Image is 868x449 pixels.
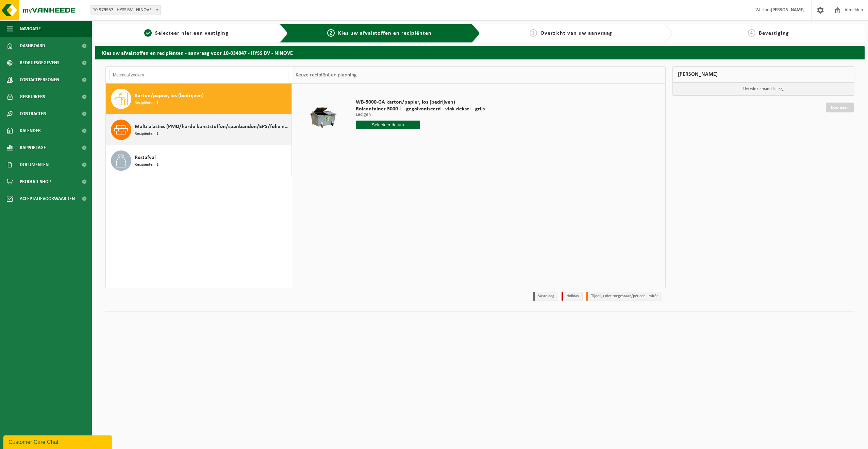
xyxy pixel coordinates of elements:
button: Restafval Recipiënten: 1 [106,145,292,176]
span: 1 [144,29,152,37]
span: Documenten [20,156,49,173]
span: Dashboard [20,37,45,54]
span: Acceptatievoorwaarden [20,190,75,207]
p: Ledigen [356,112,485,117]
span: WB-5000-GA karton/papier, los (bedrijven) [356,99,485,106]
span: Recipiënten: 1 [135,100,158,106]
p: Uw winkelmand is leeg [673,83,854,95]
strong: [PERSON_NAME] [771,7,805,13]
span: Rapportage [20,139,46,156]
span: Recipiënten: 1 [135,131,158,137]
button: Multi plastics (PMD/harde kunststoffen/spanbanden/EPS/folie naturel/folie gemengd) Recipiënten: 1 [106,114,292,145]
input: Selecteer datum [356,121,420,129]
iframe: chat widget [3,434,114,449]
h2: Kies uw afvalstoffen en recipiënten - aanvraag voor 10-834847 - HYSS BV - NINOVE [95,46,865,59]
span: Restafval [135,154,156,162]
span: Bedrijfsgegevens [20,54,60,71]
span: Product Shop [20,173,51,190]
div: [PERSON_NAME] [672,66,855,83]
span: Kalender [20,122,41,139]
span: Bevestiging [759,31,789,36]
li: Holiday [562,292,583,301]
span: Contracten [20,105,46,122]
span: Overzicht van uw aanvraag [540,31,612,36]
span: Selecteer hier een vestiging [155,31,229,36]
span: 10-979957 - HYSS BV - NINOVE [90,5,161,15]
span: 2 [327,29,335,37]
span: Gebruikers [20,88,45,105]
span: Multi plastics (PMD/harde kunststoffen/spanbanden/EPS/folie naturel/folie gemengd) [135,123,290,131]
a: Doorgaan [826,103,854,112]
span: Rolcontainer 5000 L - gegalvaniseerd - vlak deksel - grijs [356,106,485,112]
span: Karton/papier, los (bedrijven) [135,92,204,100]
span: 4 [748,29,755,37]
li: Vaste dag [533,292,558,301]
span: 3 [530,29,537,37]
span: Navigatie [20,20,41,37]
input: Materiaal zoeken [109,70,288,80]
span: Recipiënten: 1 [135,162,158,168]
span: Contactpersonen [20,71,59,88]
li: Tijdelijk niet toegestaan/période limitée [586,292,662,301]
div: Keuze recipiënt en planning [292,67,360,84]
a: 1Selecteer hier een vestiging [99,29,274,37]
button: Karton/papier, los (bedrijven) Recipiënten: 1 [106,84,292,114]
span: Kies uw afvalstoffen en recipiënten [338,31,432,36]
